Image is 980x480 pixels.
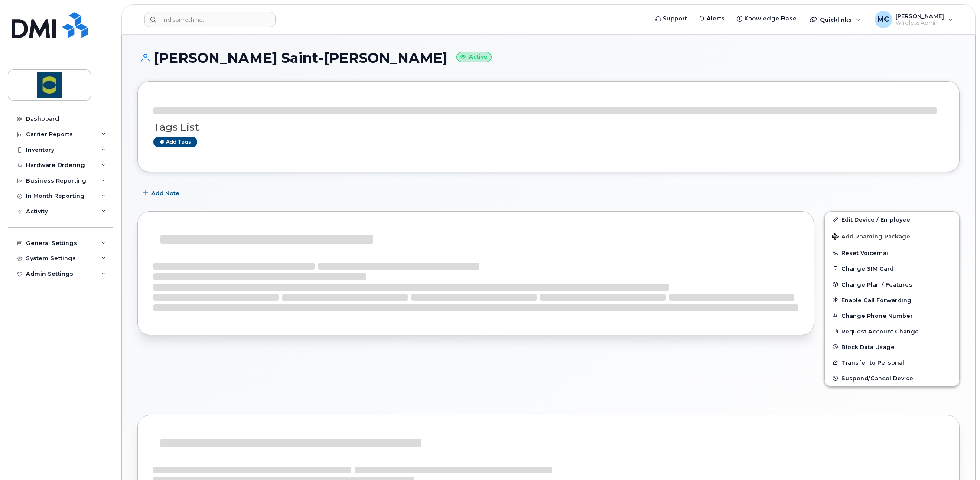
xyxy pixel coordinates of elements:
button: Transfer to Personal [825,355,959,370]
button: Add Note [137,185,187,201]
a: Add tags [153,137,197,147]
button: Change Plan / Features [825,277,959,292]
button: Request Account Change [825,323,959,339]
h3: Tags List [153,122,944,133]
h1: [PERSON_NAME] Saint-[PERSON_NAME] [137,50,960,65]
button: Block Data Usage [825,339,959,355]
button: Suspend/Cancel Device [825,370,959,386]
small: Active [456,52,492,62]
button: Add Roaming Package [825,227,959,245]
span: Change Plan / Features [841,281,912,287]
button: Enable Call Forwarding [825,292,959,308]
button: Reset Voicemail [825,245,959,261]
span: Add Note [151,189,179,197]
span: Add Roaming Package [832,233,910,242]
span: Suspend/Cancel Device [841,375,913,382]
button: Change Phone Number [825,308,959,323]
a: Edit Device / Employee [825,212,959,227]
button: Change SIM Card [825,261,959,276]
span: Enable Call Forwarding [841,297,912,303]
